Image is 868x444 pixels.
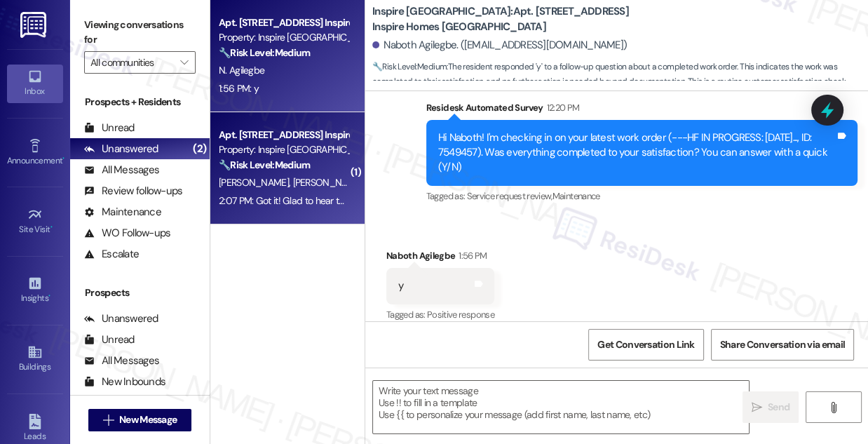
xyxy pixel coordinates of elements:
[219,15,348,30] div: Apt. [STREET_ADDRESS] Inspire Homes [GEOGRAPHIC_DATA]
[219,159,310,171] strong: 🔧 Risk Level: Medium
[597,337,694,352] span: Get Conversation Link
[293,176,363,189] span: [PERSON_NAME]
[189,138,210,160] div: (2)
[720,337,845,352] span: Share Conversation via email
[219,142,348,157] div: Property: Inspire [GEOGRAPHIC_DATA]
[90,51,173,74] input: All communities
[88,409,192,431] button: New Message
[84,163,159,177] div: All Messages
[219,82,259,95] div: 1:56 PM: y
[50,222,53,232] span: •
[386,248,494,268] div: Naboth Agilegbe
[84,354,159,368] div: All Messages
[180,57,188,68] i: 
[219,176,293,189] span: [PERSON_NAME]
[48,291,50,301] span: •
[7,271,63,309] a: Insights •
[467,190,552,202] span: Service request review ,
[742,391,799,423] button: Send
[103,415,114,426] i: 
[20,12,49,38] img: ResiDesk Logo
[219,46,310,59] strong: 🔧 Risk Level: Medium
[219,128,348,142] div: Apt. [STREET_ADDRESS] Inspire Homes [GEOGRAPHIC_DATA]
[372,60,868,90] span: : The resident responded 'y' to a follow-up question about a completed work order. This indicates...
[84,14,196,51] label: Viewing conversations for
[84,205,161,220] div: Maintenance
[219,194,805,207] div: 2:07 PM: Got it! Glad to hear that’s the only thing left. Hopefully, [DATE] pest control visit wi...
[219,64,264,76] span: N. Agilegbe
[62,154,65,163] span: •
[84,184,182,199] div: Review follow-ups
[426,186,857,206] div: Tagged as:
[427,309,494,321] span: Positive response
[711,329,854,361] button: Share Conversation via email
[84,375,165,389] div: New Inbounds
[84,247,139,262] div: Escalate
[7,65,63,102] a: Inbox
[588,329,703,361] button: Get Conversation Link
[84,332,135,347] div: Unread
[455,248,487,263] div: 1:56 PM
[828,402,839,413] i: 
[84,226,170,241] div: WO Follow-ups
[84,142,158,156] div: Unanswered
[438,130,835,175] div: Hi Naboth! I'm checking in on your latest work order (---HF IN PROGRESS: [DATE]..., ID: 7549457)....
[752,402,762,413] i: 
[552,190,600,202] span: Maintenance
[7,203,63,241] a: Site Visit •
[119,412,177,427] span: New Message
[70,285,210,300] div: Prospects
[372,38,627,53] div: Naboth Agilegbe. ([EMAIL_ADDRESS][DOMAIN_NAME])
[372,4,653,34] b: Inspire [GEOGRAPHIC_DATA]: Apt. [STREET_ADDRESS] Inspire Homes [GEOGRAPHIC_DATA]
[7,340,63,378] a: Buildings
[219,30,348,45] div: Property: Inspire [GEOGRAPHIC_DATA]
[426,100,857,120] div: Residesk Automated Survey
[398,278,403,293] div: y
[372,61,447,72] strong: 🔧 Risk Level: Medium
[543,100,579,115] div: 12:20 PM
[70,95,210,109] div: Prospects + Residents
[84,121,135,135] div: Unread
[386,304,494,325] div: Tagged as:
[768,400,789,415] span: Send
[84,311,158,326] div: Unanswered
